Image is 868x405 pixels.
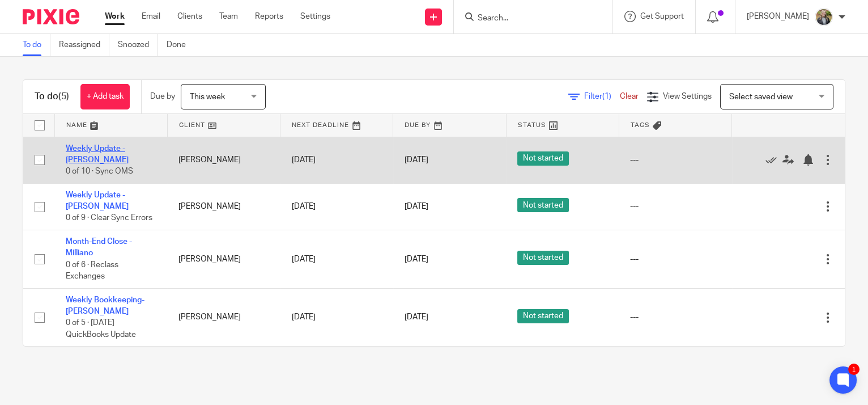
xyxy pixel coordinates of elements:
a: Email [142,11,160,22]
div: --- [630,201,720,212]
img: Pixie [23,9,79,24]
div: 1 [848,364,860,375]
span: (1) [602,92,611,100]
span: 0 of 10 · Sync OMS [66,167,133,175]
a: Reports [255,11,283,22]
td: [DATE] [280,230,393,288]
span: [DATE] [405,314,428,322]
a: Clear [620,92,639,100]
a: Work [105,11,125,22]
p: Due by [150,91,175,102]
div: --- [630,254,720,265]
a: + Add task [80,84,130,109]
td: [DATE] [280,137,393,183]
img: image.jpg [815,8,833,26]
a: Settings [300,11,330,22]
span: Not started [517,309,569,323]
span: [DATE] [405,156,428,164]
span: Filter [584,92,620,100]
span: (5) [58,92,69,101]
a: Month-End Close - Milliano [66,238,132,257]
span: Select saved view [729,93,793,101]
span: [DATE] [405,202,428,210]
div: --- [630,311,720,323]
span: 0 of 9 · Clear Sync Errors [66,214,152,222]
a: Mark as done [765,154,782,166]
td: [DATE] [280,288,393,346]
a: Weekly Update - [PERSON_NAME] [66,191,129,210]
a: Clients [177,11,202,22]
a: Weekly Update - [PERSON_NAME] [66,145,129,164]
span: [DATE] [405,255,428,263]
td: [PERSON_NAME] [167,288,280,346]
a: Team [219,11,238,22]
span: 0 of 5 · [DATE] QuickBooks Update [66,319,136,339]
div: --- [630,154,720,166]
td: [PERSON_NAME] [167,183,280,230]
span: Not started [517,198,569,212]
p: [PERSON_NAME] [747,11,809,22]
a: Snoozed [118,34,158,56]
a: Done [167,34,194,56]
span: Tags [631,122,650,128]
span: Not started [517,251,569,265]
span: View Settings [663,92,712,100]
a: To do [23,34,50,56]
a: Reassigned [59,34,109,56]
span: Get Support [640,12,684,20]
td: [PERSON_NAME] [167,230,280,288]
td: [PERSON_NAME] [167,137,280,183]
span: 0 of 6 · Reclass Exchanges [66,261,118,281]
td: [DATE] [280,183,393,230]
input: Search [476,14,578,24]
span: Not started [517,151,569,166]
span: This week [190,93,225,101]
a: Weekly Bookkeeping- [PERSON_NAME] [66,296,144,315]
h1: To do [35,91,69,103]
